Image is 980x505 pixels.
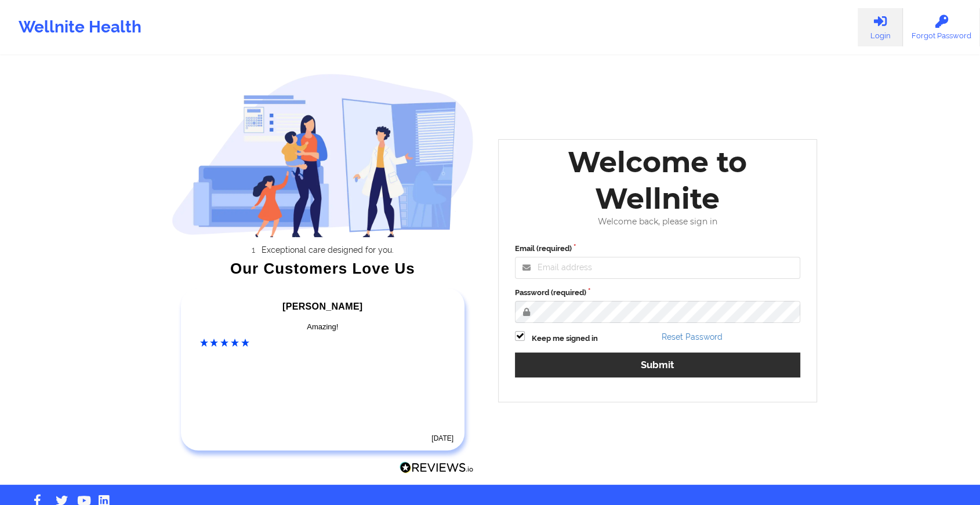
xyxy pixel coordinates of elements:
img: Reviews.io Logo [400,462,474,474]
img: wellnite-auth-hero_200.c722682e.png [172,73,474,237]
div: Amazing! [200,321,446,333]
time: [DATE] [431,434,453,442]
label: Keep me signed in [532,333,598,344]
a: Reset Password [662,332,723,341]
button: Submit [515,353,800,377]
a: Login [858,8,903,46]
input: Email address [515,257,800,279]
span: [PERSON_NAME] [282,301,362,311]
a: Reviews.io Logo [400,462,474,477]
label: Email (required) [515,243,800,255]
div: Welcome to Wellnite [507,144,808,217]
div: Our Customers Love Us [172,263,474,274]
label: Password (required) [515,287,800,299]
li: Exceptional care designed for you. [182,245,474,255]
a: Forgot Password [903,8,980,46]
div: Welcome back, please sign in [507,217,808,227]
